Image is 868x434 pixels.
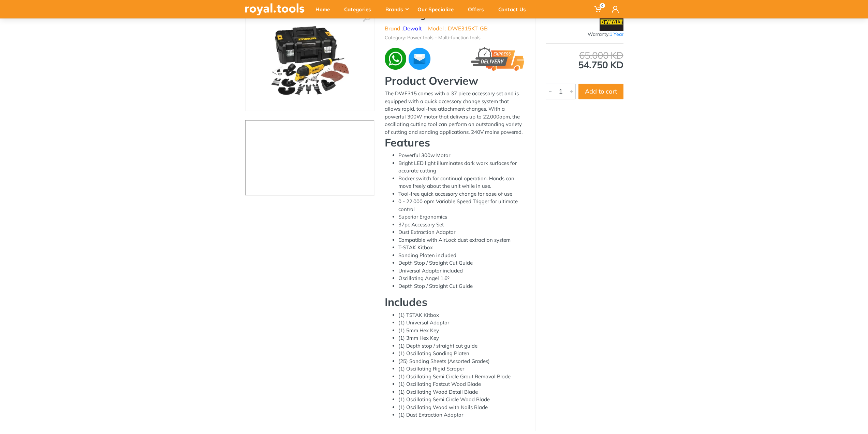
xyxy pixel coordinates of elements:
li: (1) Oscillating Wood Detail Blade [398,388,525,396]
li: Depth Stop / Straight Cut Guide [398,259,525,267]
li: Rocker switch for continual operation. Hands can move freely about the unit while in use. [398,175,525,190]
li: Category: Power tools - Multi-function tools [385,34,481,41]
div: Brands [381,2,413,16]
li: (1) Oscillating Fastcut Wood Blade [398,380,525,388]
div: Home [311,2,339,16]
li: (1) Oscillating Semi Circle Wood Blade [398,396,525,404]
li: (1) TSTAK Kitbox [398,311,525,319]
div: Categories [339,2,381,16]
div: 65.000 KD [546,51,623,60]
li: (1) Oscillating Semi Circle Grout Removal Blade [398,373,525,381]
img: express.png [471,47,524,71]
h2: Features [385,136,525,149]
div: Our Specialize [413,2,463,16]
li: (1) 5mm Hex Key [398,327,525,335]
li: Compatible with AirLock dust extraction system [398,236,525,244]
div: Contact Us [494,2,535,16]
li: (1) Oscillating Sanding Platen [398,350,525,358]
img: Royal Tools - Oscillating Multi tool 300w 37Pcs [267,18,353,104]
a: Dewalt [403,25,422,32]
li: (1) 3mm Hex Key [398,334,525,342]
button: Add to cart [578,84,623,99]
img: ma.webp [408,47,431,71]
li: 0 - 22,000 opm Variable Speed Trigger for ultimate control [398,198,525,213]
li: (1) Dust Extraction Adaptor [398,411,525,419]
li: (1) Depth stop / straight cut guide [398,342,525,350]
li: (1) Universal Adaptor [398,319,525,327]
li: Brand : [385,24,422,32]
li: Dust Extraction Adaptor [398,228,525,236]
li: (25) Sanding Sheets (Assorted Grades) [398,358,525,365]
li: T-STAK Kitbox [398,244,525,252]
li: Powerful 300w Motor [398,152,525,159]
li: Model : DWE315KT-GB [428,24,488,32]
li: Universal Adaptor included [398,267,525,275]
li: Oscillating Angel 1.6⁰ [398,275,525,282]
div: 54.750 KD [546,51,623,70]
li: Depth Stop / Straight Cut Guide [398,282,525,290]
li: Bright LED light illuminates dark work surfaces for accurate cutting [398,159,525,175]
li: Sanding Platen included [398,252,525,260]
li: 37pc Accessory Set [398,221,525,229]
li: (1) Oscillating Rigid Scraper [398,365,525,373]
li: (1) Oscillating Wood with Nails Blade [398,404,525,411]
div: The DWE315 comes with a 37 piece accessory set and is equipped with a quick accessory change syst... [385,90,525,136]
img: Dewalt [600,14,623,31]
li: Superior Ergonomics [398,213,525,221]
span: 0 [600,3,605,8]
h2: Product Overview [385,74,525,87]
h1: Oscillating Multi tool 300w 37Pcs [385,10,525,20]
h2: Includes [385,295,525,308]
img: wa.webp [385,48,407,70]
img: royal.tools Logo [245,3,305,15]
span: 1 Year [609,31,623,37]
li: Tool-free quick accessory change for ease of use [398,190,525,198]
div: Offers [463,2,494,16]
div: Warranty: [546,31,623,38]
